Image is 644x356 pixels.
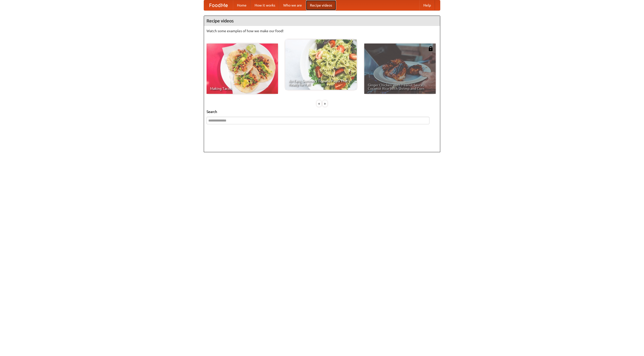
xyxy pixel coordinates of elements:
a: Help [419,0,435,10]
h5: Search [207,109,437,114]
a: FoodMe [204,0,233,10]
h4: Recipe videos [204,16,440,26]
a: An Easy, Summery Tomato Pasta That's Ready for Fall [285,39,357,90]
a: Home [233,0,251,10]
span: Making Tacos [210,87,274,90]
p: Watch some examples of how we make our food! [207,28,437,33]
span: An Easy, Summery Tomato Pasta That's Ready for Fall [289,79,353,86]
a: Making Tacos [207,44,278,94]
div: « [317,100,321,107]
div: » [323,100,327,107]
a: Who we are [279,0,306,10]
a: How it works [251,0,279,10]
img: 483408.png [428,46,433,51]
a: Recipe videos [306,0,336,10]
